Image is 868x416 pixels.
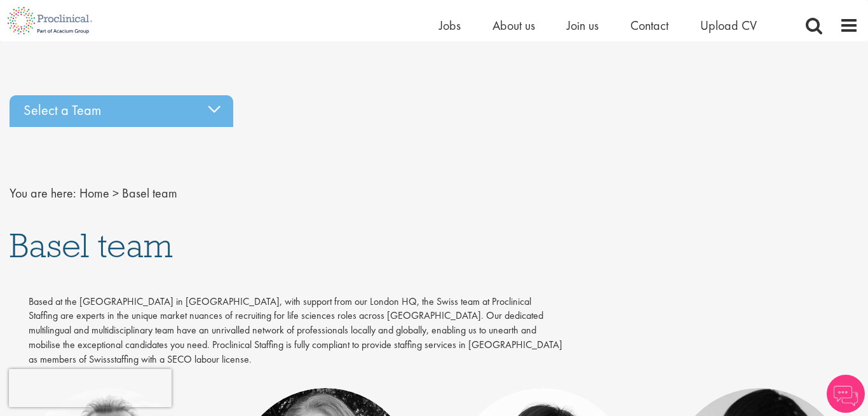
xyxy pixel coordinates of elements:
[79,185,109,201] a: breadcrumb link
[10,224,173,267] span: Basel team
[567,17,599,34] a: Join us
[439,17,461,34] a: Jobs
[10,95,233,127] div: Select a Team
[29,295,563,367] p: Based at the [GEOGRAPHIC_DATA] in [GEOGRAPHIC_DATA], with support from our London HQ, the Swiss t...
[9,369,172,407] iframe: reCAPTCHA
[630,17,668,34] a: Contact
[700,17,757,34] a: Upload CV
[492,17,535,34] a: About us
[827,375,865,413] img: Chatbot
[122,185,177,201] span: Basel team
[10,185,76,201] span: You are here:
[112,185,119,201] span: >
